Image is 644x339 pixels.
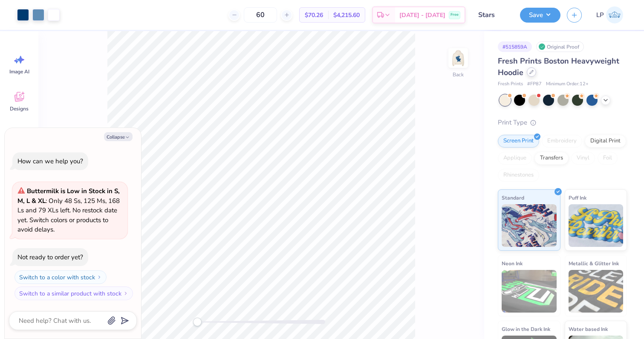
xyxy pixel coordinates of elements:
button: Switch to a similar product with stock [14,287,133,300]
span: Fresh Prints [498,81,523,88]
span: Free [451,12,459,18]
span: $4,215.60 [333,11,360,20]
span: [DATE] - [DATE] [399,11,445,20]
span: Image AI [9,68,29,75]
div: Digital Print [585,135,626,148]
div: Accessibility label [193,318,202,326]
span: Fresh Prints Boston Heavyweight Hoodie [498,56,619,78]
strong: Buttermilk is Low in Stock in S, M, L & XL [17,187,120,205]
span: LP [596,10,604,20]
div: Applique [498,152,532,165]
span: Neon Ink [502,259,523,268]
span: $70.26 [305,11,323,20]
span: Standard [502,193,524,202]
div: How can we help you? [17,157,83,165]
div: Rhinestones [498,169,539,182]
div: Transfers [534,152,569,165]
div: Vinyl [571,152,595,165]
img: Switch to a color with stock [97,275,102,280]
img: Neon Ink [502,270,557,313]
img: Libbie Payne [606,6,623,23]
span: : Only 48 Ss, 125 Ms, 168 Ls and 79 XLs left. No restock date yet. Switch colors or products to a... [17,187,120,234]
div: Not ready to order yet? [17,253,83,261]
span: Designs [10,105,29,112]
div: # 515859A [498,41,532,52]
div: Foil [598,152,618,165]
span: Metallic & Glitter Ink [569,259,619,268]
a: LP [592,6,627,23]
img: Switch to a similar product with stock [123,291,128,296]
input: Untitled Design [472,6,514,23]
img: Back [450,49,467,67]
img: Metallic & Glitter Ink [569,270,624,313]
span: Water based Ink [569,325,608,333]
div: Original Proof [536,41,584,52]
div: Embroidery [542,135,582,148]
span: Glow in the Dark Ink [502,325,550,333]
button: Switch to a color with stock [14,270,107,284]
div: Print Type [498,118,627,127]
div: Back [453,71,464,78]
div: Screen Print [498,135,539,148]
span: Minimum Order: 12 + [546,81,589,88]
input: – – [244,7,277,23]
img: Puff Ink [569,204,624,247]
button: Save [520,8,560,23]
span: Puff Ink [569,193,586,202]
button: Collapse [104,132,133,141]
img: Standard [502,204,557,247]
span: # FP87 [527,81,542,88]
